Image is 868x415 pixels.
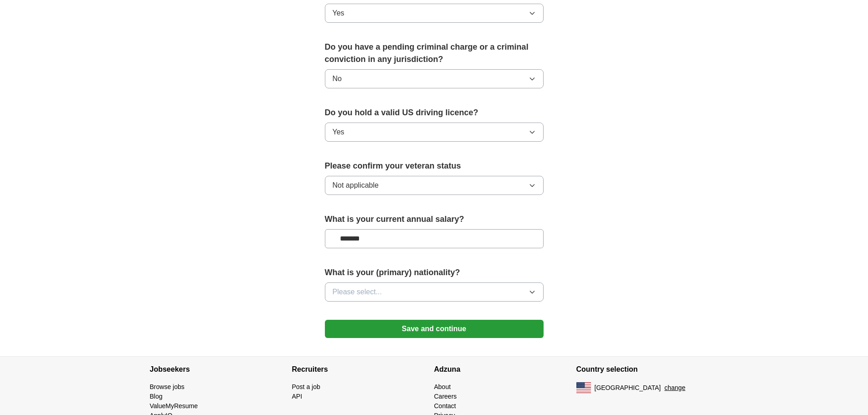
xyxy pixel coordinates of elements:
label: What is your current annual salary? [325,213,544,225]
button: Yes [325,4,544,23]
label: Please confirm your veteran status [325,160,544,172]
span: Please select... [333,287,382,297]
a: Blog [150,393,163,400]
label: Do you have a pending criminal charge or a criminal conviction in any jurisdiction? [325,41,544,66]
label: Do you hold a valid US driving licence? [325,107,544,119]
img: US flag [576,382,591,393]
a: Careers [434,393,457,400]
button: No [325,69,544,88]
a: Browse jobs [150,383,185,390]
span: [GEOGRAPHIC_DATA] [595,383,661,393]
a: About [434,383,451,390]
a: Post a job [292,383,320,390]
span: Yes [333,8,344,19]
a: ValueMyResume [150,402,198,410]
span: Yes [333,127,344,138]
a: API [292,393,303,400]
span: No [333,73,342,84]
h4: Country selection [576,357,719,382]
button: change [664,383,685,393]
button: Yes [325,123,544,142]
label: What is your (primary) nationality? [325,266,544,279]
button: Not applicable [325,176,544,195]
button: Please select... [325,282,544,302]
a: Contact [434,402,456,410]
button: Save and continue [325,320,544,338]
span: Not applicable [333,180,379,191]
